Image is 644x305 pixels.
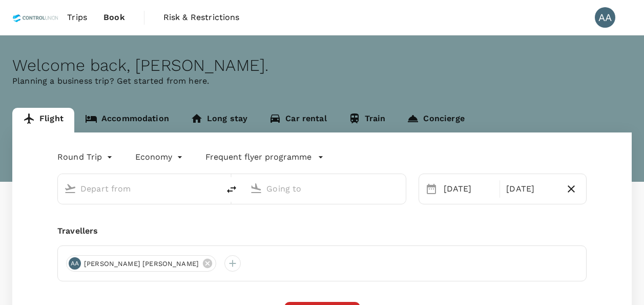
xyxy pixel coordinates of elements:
img: Control Union Malaysia Sdn. Bhd. [12,6,59,29]
a: Car rental [258,108,338,132]
button: delete [219,177,244,202]
input: Depart from [80,181,198,197]
a: Accommodation [74,108,180,132]
a: Concierge [396,108,475,132]
div: Round Trip [57,149,115,165]
span: [PERSON_NAME] [PERSON_NAME] [78,259,205,269]
div: [DATE] [440,179,498,199]
a: Long stay [180,108,258,132]
div: Welcome back , [PERSON_NAME] . [12,56,632,75]
a: Train [338,108,397,132]
input: Going to [266,181,384,197]
a: Flight [12,108,74,132]
span: Trips [67,11,87,24]
div: AA [69,257,81,270]
button: Open [399,187,401,189]
div: AA[PERSON_NAME] [PERSON_NAME] [66,255,216,272]
div: Travellers [57,225,587,237]
div: [DATE] [502,179,560,199]
button: Open [212,187,214,189]
span: Risk & Restrictions [163,11,240,24]
button: Frequent flyer programme [205,151,324,163]
p: Frequent flyer programme [205,151,311,163]
div: AA [595,7,615,28]
div: Economy [135,149,185,165]
span: Book [103,11,125,24]
p: Planning a business trip? Get started from here. [12,75,632,87]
